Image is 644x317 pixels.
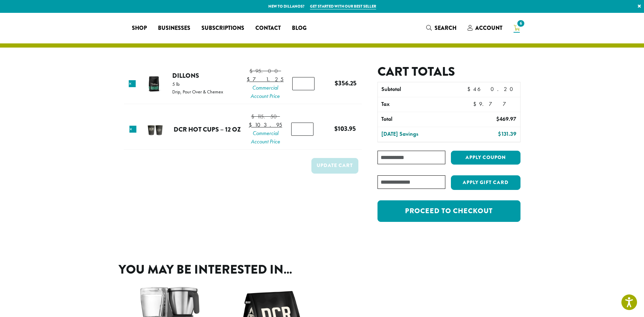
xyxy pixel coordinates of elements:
a: Get started with our best seller [310,3,376,9]
input: Product quantity [291,123,313,136]
span: Businesses [158,24,190,33]
img: Dillons [143,73,165,95]
th: Subtotal [378,82,463,97]
span: Contact [255,24,281,33]
span: Search [435,24,456,32]
th: Total [378,112,463,127]
p: Drip, Pour Over & Chemex [172,89,223,94]
a: Remove this item [129,126,136,133]
bdi: 95.00 [249,67,281,75]
button: Update cart [311,158,358,174]
span: $ [467,85,473,93]
span: $ [247,76,253,83]
span: Shop [132,24,147,33]
bdi: 103.95 [334,124,356,133]
a: Dillons [172,71,199,80]
button: Apply Gift Card [451,175,520,190]
span: Commercial Account Price [249,129,282,146]
span: Blog [292,24,307,33]
bdi: 115.50 [251,113,280,120]
span: $ [498,130,501,137]
bdi: 356.25 [335,78,357,88]
a: Shop [126,23,152,34]
span: $ [249,67,255,75]
span: $ [473,100,479,108]
span: $ [496,115,499,123]
span: $ [334,124,338,133]
a: Remove this item [129,80,136,87]
span: Commercial Account Price [247,84,284,100]
a: Proceed to checkout [377,200,520,222]
span: $ [249,121,255,128]
img: DCR Hot Cups - 12 oz [144,118,166,141]
h2: You may be interested in… [119,262,526,277]
span: 6 [516,19,525,28]
button: Apply coupon [451,151,520,165]
bdi: 131.39 [498,130,516,137]
span: Subscriptions [201,24,244,33]
span: Account [475,24,502,32]
bdi: 71.25 [247,76,284,83]
span: $ [335,78,338,88]
a: DCR Hot Cups – 12 oz [174,125,241,134]
a: Search [421,22,462,34]
input: Product quantity [292,77,315,90]
span: $ [251,113,257,120]
th: [DATE] Savings [378,127,463,142]
p: 5 lb [172,82,223,86]
h2: Cart totals [377,64,520,79]
bdi: 469.97 [496,115,516,123]
bdi: 460.20 [467,85,516,93]
bdi: 103.95 [249,121,282,128]
th: Tax [378,97,469,112]
bdi: 9.77 [473,100,517,108]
